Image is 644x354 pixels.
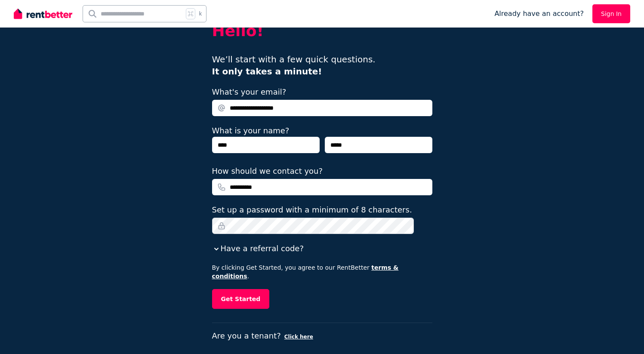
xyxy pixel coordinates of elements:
[212,22,432,40] h2: Hello!
[212,165,323,177] label: How should we contact you?
[494,9,584,19] span: Already have an account?
[212,243,304,255] button: Have a referral code?
[212,54,376,77] span: We’ll start with a few quick questions.
[14,7,72,20] img: RentBetter
[592,4,630,23] a: Sign In
[212,66,322,77] b: It only takes a minute!
[212,330,432,342] p: Are you a tenant?
[284,333,313,340] button: Click here
[199,10,202,17] span: k
[212,126,290,135] label: What is your name?
[212,204,412,216] label: Set up a password with a minimum of 8 characters.
[212,263,432,280] p: By clicking Get Started, you agree to our RentBetter .
[212,289,270,309] button: Get Started
[212,86,287,98] label: What's your email?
